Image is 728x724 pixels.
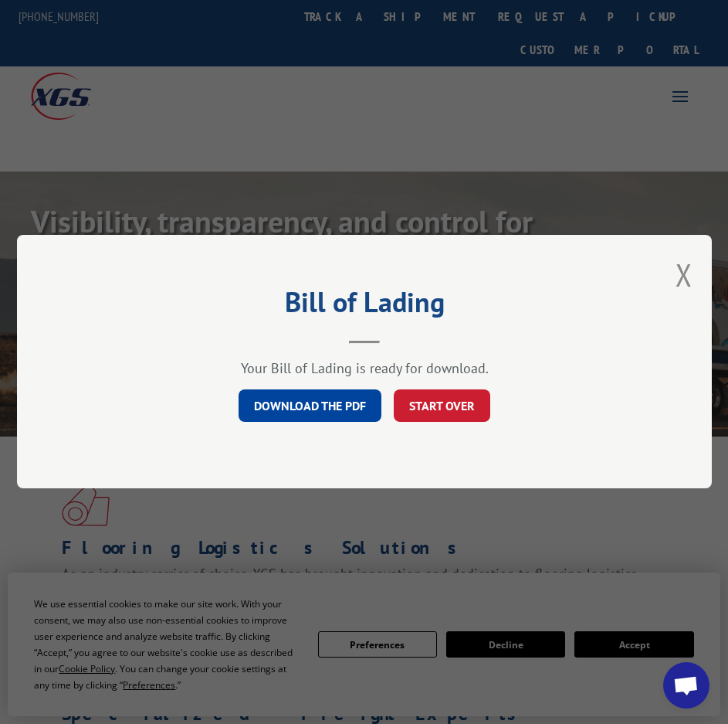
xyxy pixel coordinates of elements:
button: START OVER [394,390,490,423]
div: Your Bill of Lading is ready for download. [94,360,635,378]
h2: Bill of Lading [94,291,635,321]
a: DOWNLOAD THE PDF [239,390,381,423]
button: Close modal [676,254,692,295]
div: Open chat [663,662,709,709]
